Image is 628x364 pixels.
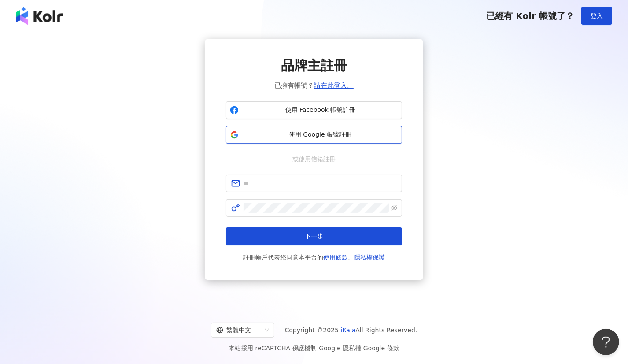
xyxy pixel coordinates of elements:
[229,343,399,353] span: 本站採用 reCAPTCHA 保護機制
[581,7,612,25] button: 登入
[361,345,363,352] span: |
[226,126,402,144] button: 使用 Google 帳號註冊
[323,254,348,261] a: 使用條款
[216,323,261,337] div: 繁體中文
[16,7,63,25] img: logo
[363,345,399,352] a: Google 條款
[591,12,603,19] span: 登入
[281,56,347,75] span: 品牌主註冊
[317,345,319,352] span: |
[242,130,398,139] span: 使用 Google 帳號註冊
[305,233,323,240] span: 下一步
[226,227,402,245] button: 下一步
[274,80,354,91] span: 已擁有帳號？
[314,82,354,89] a: 請在此登入。
[319,345,361,352] a: Google 隱私權
[354,254,385,261] a: 隱私權保護
[226,101,402,119] button: 使用 Facebook 帳號註冊
[391,205,397,211] span: eye-invisible
[243,252,385,263] span: 註冊帳戶代表您同意本平台的 、
[285,325,417,335] span: Copyright © 2025 All Rights Reserved.
[242,106,398,115] span: 使用 Facebook 帳號註冊
[341,327,356,334] a: iKala
[286,154,342,164] span: 或使用信箱註冊
[486,11,574,21] span: 已經有 Kolr 帳號了？
[593,329,619,355] iframe: Help Scout Beacon - Open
